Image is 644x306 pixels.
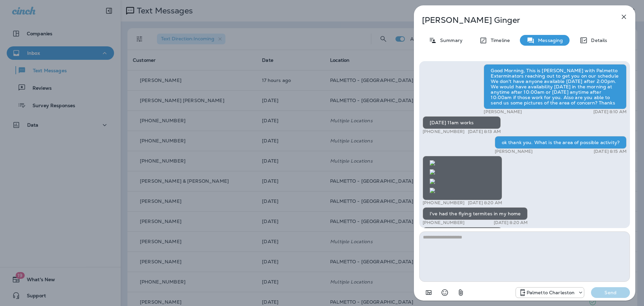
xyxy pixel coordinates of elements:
img: twilio-download [430,160,435,166]
div: +1 (843) 277-8322 [516,289,584,297]
p: [DATE] 8:15 AM [594,149,627,154]
img: twilio-download [430,169,435,175]
p: [PERSON_NAME] [484,109,522,115]
div: ok thank you. What is the area of possible activity? [495,136,627,149]
p: Summary [437,38,463,43]
p: [PERSON_NAME] Ginger [422,15,605,25]
p: [PHONE_NUMBER] [423,220,465,225]
button: Select an emoji [438,286,451,299]
p: [PHONE_NUMBER] [423,129,465,134]
p: [DATE] 8:20 AM [468,200,502,206]
button: Add in a premade template [422,286,435,299]
p: Palmetto Charleston [527,290,575,295]
p: [DATE] 8:10 AM [593,109,627,115]
p: [DATE] 8:13 AM [468,129,501,134]
p: Details [588,38,607,43]
p: [PERSON_NAME] [495,149,533,154]
img: twilio-download [430,188,435,193]
img: twilio-download [430,179,435,184]
p: Timeline [487,38,510,43]
div: Good Morning, This is [PERSON_NAME] with Palmetto Exterminators reaching out to get you on our sc... [484,64,627,109]
p: [PHONE_NUMBER] [423,200,465,206]
div: I've had the flying termites in my home [423,207,528,220]
p: Messaging [535,38,563,43]
div: [DATE] 11am works [423,116,501,129]
p: [DATE] 8:20 AM [494,220,528,225]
